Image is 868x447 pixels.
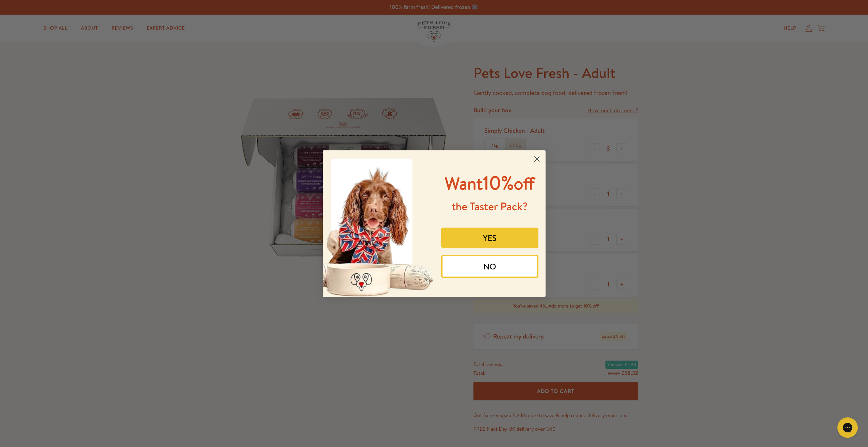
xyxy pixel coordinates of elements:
span: the Taster Pack? [452,199,528,214]
span: off [514,172,535,195]
iframe: Gorgias live chat messenger [834,415,861,440]
img: 8afefe80-1ef6-417a-b86b-9520c2248d41.jpeg [323,150,434,297]
span: Want [445,172,483,195]
button: YES [441,228,538,248]
span: 10% [445,169,535,196]
button: NO [441,255,538,278]
button: Close dialog [531,153,543,165]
